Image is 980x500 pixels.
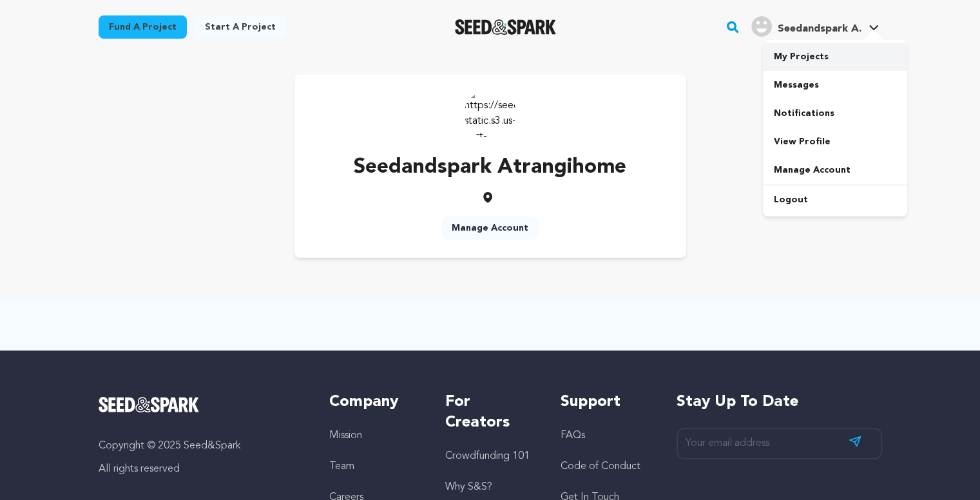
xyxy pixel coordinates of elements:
[677,392,882,412] h5: Stay up to date
[99,397,304,412] a: Seed&Spark Homepage
[751,16,772,37] img: user.png
[195,15,286,39] a: Start a project
[455,19,556,35] a: Seed&Spark Homepage
[99,461,304,477] p: All rights reserved
[749,14,881,41] span: Seedandspark A.'s Profile
[99,15,187,39] a: Fund a project
[763,156,907,184] a: Manage Account
[561,392,650,412] h5: Support
[749,14,881,37] a: Seedandspark A.'s Profile
[445,451,530,461] a: Crowdfunding 101
[441,216,539,240] a: Manage Account
[455,19,556,35] img: Seed&Spark Logo Dark Mode
[763,99,907,128] a: Notifications
[465,88,516,139] img: https://seedandspark-static.s3.us-east-2.amazonaws.com/images/User/002/321/680/medium/ACg8ocKnIzY...
[329,392,419,412] h5: Company
[561,430,585,441] a: FAQs
[99,397,200,412] img: Seed&Spark Logo
[763,43,907,71] a: My Projects
[354,152,626,183] p: Seedandspark Atrangihome
[677,428,882,459] input: Your email address
[329,430,362,441] a: Mission
[763,128,907,156] a: View Profile
[561,461,640,472] a: Code of Conduct
[329,461,354,472] a: Team
[763,71,907,99] a: Messages
[777,24,861,34] span: Seedandspark A.
[445,482,492,492] a: Why S&S?
[751,16,861,37] div: Seedandspark A.'s Profile
[99,438,304,454] p: Copyright © 2025 Seed&Spark
[763,186,907,214] a: Logout
[445,392,535,433] h5: For Creators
